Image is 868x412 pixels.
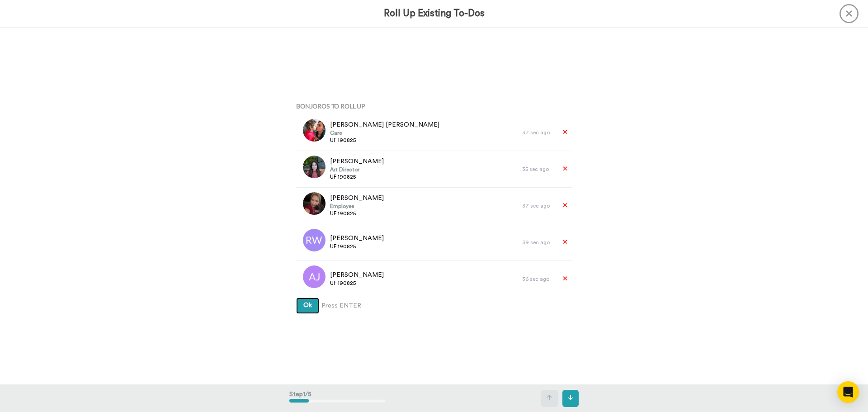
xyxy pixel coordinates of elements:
img: 9cc5028a-fe58-4486-b1f0-5d166d1bfc99.jpg [303,192,325,215]
img: 79af368f-3e01-4801-a780-d311c551fda1.jpg [303,156,325,178]
span: [PERSON_NAME] [330,157,384,166]
span: Press ENTER [321,301,361,310]
span: UF 190825 [330,137,439,144]
span: [PERSON_NAME] [330,270,384,279]
img: rw.png [303,229,325,251]
div: 37 sec ago [522,202,554,209]
span: Art Director [330,166,384,173]
span: Employee [330,203,384,210]
span: Ok [303,302,312,308]
span: UF 190825 [330,210,384,217]
div: 37 sec ago [522,129,554,136]
span: [PERSON_NAME] [PERSON_NAME] [330,120,439,129]
div: 39 sec ago [522,239,554,246]
img: aj.png [303,265,325,288]
img: 770d6e70-81dc-4a03-8fdb-e75dc1239cef.jpg [303,119,325,142]
span: [PERSON_NAME] [330,194,384,203]
span: Care [330,129,439,137]
div: 35 sec ago [522,166,554,173]
span: [PERSON_NAME] [330,234,384,243]
span: UF 190825 [330,279,384,287]
span: UF 190825 [330,243,384,250]
div: Step 1 / 5 [289,385,386,412]
h4: Bonjoros To Roll Up [296,103,572,109]
span: UF 190825 [330,173,384,180]
h3: Roll Up Existing To-Dos [384,8,485,19]
div: 36 sec ago [522,275,554,283]
div: Open Intercom Messenger [837,381,859,403]
button: Ok [296,298,319,314]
